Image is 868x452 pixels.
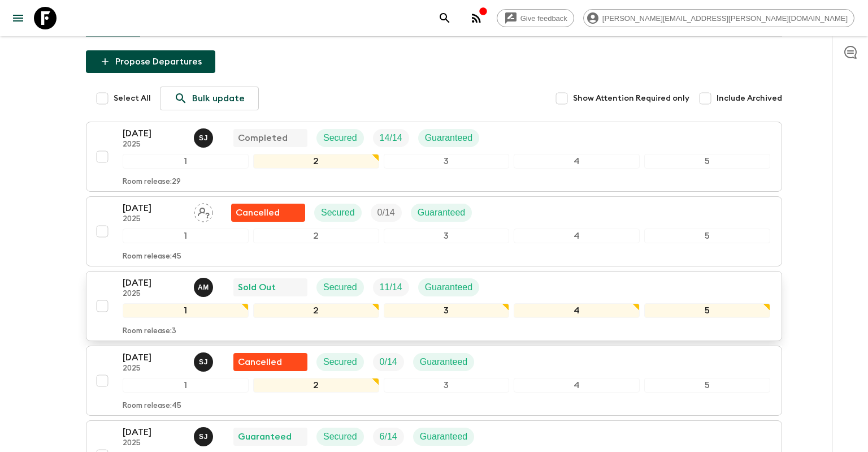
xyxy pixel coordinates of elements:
div: Secured [316,278,364,296]
div: 3 [384,154,510,169]
button: [DATE]2025Sónia JustoFlash Pack cancellationSecuredTrip FillGuaranteed12345Room release:45 [86,346,782,416]
div: Flash Pack cancellation [231,204,305,222]
div: 2 [253,229,379,243]
p: Guaranteed [425,131,473,145]
div: Trip Fill [373,129,409,147]
p: 2025 [123,140,185,149]
button: [DATE]2025Assign pack leaderFlash Pack cancellationSecuredTrip FillGuaranteed12345Room release:45 [86,196,782,266]
div: 4 [514,229,640,243]
span: Ana Margarida Moura [194,281,215,290]
div: 5 [644,229,770,243]
span: Include Archived [717,93,782,104]
button: [DATE]2025Sónia JustoCompletedSecuredTrip FillGuaranteed12345Room release:29 [86,122,782,192]
div: Trip Fill [373,278,409,296]
p: [DATE] [123,127,185,140]
div: Trip Fill [373,353,404,371]
div: 5 [644,378,770,393]
p: [DATE] [123,276,185,290]
span: Select All [114,93,151,104]
button: AM [194,278,215,297]
p: 6 / 14 [380,430,397,444]
p: [DATE] [123,425,185,439]
div: Secured [314,204,362,222]
div: 5 [644,303,770,318]
p: Secured [323,355,357,369]
a: Bulk update [160,87,259,110]
div: 3 [384,303,510,318]
p: S J [199,432,208,441]
div: [PERSON_NAME][EMAIL_ADDRESS][PERSON_NAME][DOMAIN_NAME] [583,9,854,27]
p: 0 / 14 [377,206,395,219]
span: Assign pack leader [194,206,213,216]
button: search adventures [433,7,456,29]
p: 0 / 14 [380,355,397,369]
p: Secured [323,430,357,444]
div: 1 [123,154,249,169]
p: Room release: 45 [123,402,181,411]
p: Secured [323,131,357,145]
p: Room release: 45 [123,252,181,261]
span: Show Attention Required only [573,93,689,104]
div: 4 [514,303,640,318]
p: 2025 [123,290,185,299]
div: 1 [123,303,249,318]
span: [PERSON_NAME][EMAIL_ADDRESS][PERSON_NAME][DOMAIN_NAME] [596,14,854,23]
p: Bulk update [192,92,245,105]
p: [DATE] [123,201,185,215]
span: Sónia Justo [194,431,215,440]
p: Cancelled [236,206,280,219]
p: 2025 [123,439,185,448]
p: Guaranteed [238,430,292,444]
div: 1 [123,229,249,243]
a: Give feedback [497,9,574,27]
div: 2 [253,154,379,169]
p: 11 / 14 [380,281,402,294]
p: 14 / 14 [380,131,402,145]
button: [DATE]2025Ana Margarida MouraSold OutSecuredTrip FillGuaranteed12345Room release:3 [86,271,782,341]
p: 2025 [123,215,185,224]
div: 3 [384,229,510,243]
div: 3 [384,378,510,393]
p: A M [198,283,209,292]
div: Secured [316,428,364,446]
div: Trip Fill [371,204,402,222]
button: Propose Departures [86,50,215,73]
p: Sold Out [238,281,276,294]
button: menu [7,7,29,29]
p: Secured [321,206,355,219]
p: Room release: 29 [123,178,181,187]
div: 5 [644,154,770,169]
div: 1 [123,378,249,393]
p: Completed [238,131,288,145]
p: Cancelled [238,355,282,369]
div: Secured [316,129,364,147]
div: 2 [253,378,379,393]
span: Sónia Justo [194,132,215,141]
p: Guaranteed [425,281,473,294]
div: Flash Pack cancellation [233,353,307,371]
div: Trip Fill [373,428,404,446]
p: Guaranteed [418,206,466,219]
span: Give feedback [514,14,574,23]
div: 4 [514,378,640,393]
div: 2 [253,303,379,318]
p: Secured [323,281,357,294]
button: SJ [194,427,215,446]
div: Secured [316,353,364,371]
div: 4 [514,154,640,169]
p: Guaranteed [420,430,468,444]
p: Guaranteed [420,355,468,369]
